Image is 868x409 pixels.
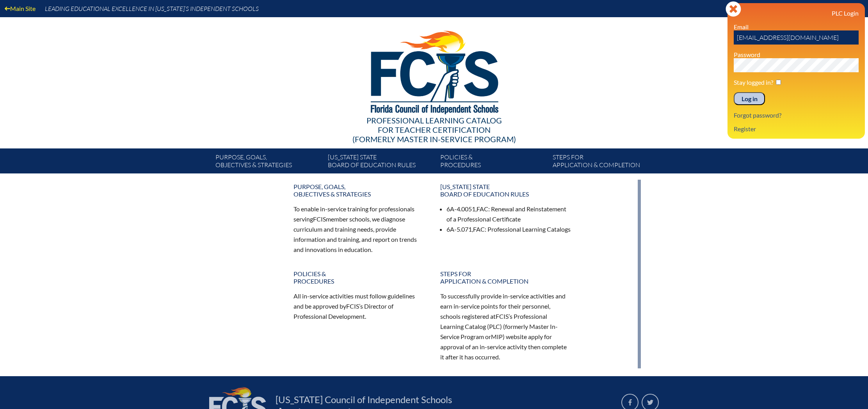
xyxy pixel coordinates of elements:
[440,291,571,362] p: To successfully provide in-service activities and earn in-service points for their personnel, sch...
[734,79,773,86] label: Stay logged in?
[325,152,437,173] a: [US_STATE] StateBoard of Education rules
[293,291,425,321] p: All in-service activities must follow guidelines and be approved by ’s Director of Professional D...
[477,205,488,213] span: FAC
[436,267,576,288] a: Steps forapplication & completion
[209,116,659,144] div: Professional Learning Catalog (formerly Master In-service Program)
[734,9,859,17] h3: PLC Login
[446,204,571,224] li: 6A-4.0051, : Renewal and Reinstatement of a Professional Certificate
[313,215,326,223] span: FCIS
[734,23,749,30] label: Email
[378,125,491,134] span: for Teacher Certification
[346,302,359,310] span: FCIS
[489,323,500,330] span: PLC
[212,152,325,173] a: Purpose, goals,objectives & strategies
[550,152,662,173] a: Steps forapplication & completion
[2,3,39,14] a: Main Site
[491,333,503,340] span: MIP
[496,313,509,320] span: FCIS
[446,224,571,234] li: 6A-5.071, : Professional Learning Catalogs
[437,152,550,173] a: Policies &Procedures
[731,123,759,134] a: Register
[293,204,425,254] p: To enable in-service training for professionals serving member schools, we diagnose curriculum an...
[289,180,429,201] a: Purpose, goals,objectives & strategies
[289,267,429,288] a: Policies &Procedures
[473,225,485,233] span: FAC
[734,51,760,58] label: Password
[272,393,455,406] a: [US_STATE] Council of Independent Schools
[436,180,576,201] a: [US_STATE] StateBoard of Education rules
[734,92,765,105] input: Log in
[354,17,515,124] img: FCISlogo221.eps
[726,1,741,17] svg: Close
[731,110,784,120] a: Forgot password?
